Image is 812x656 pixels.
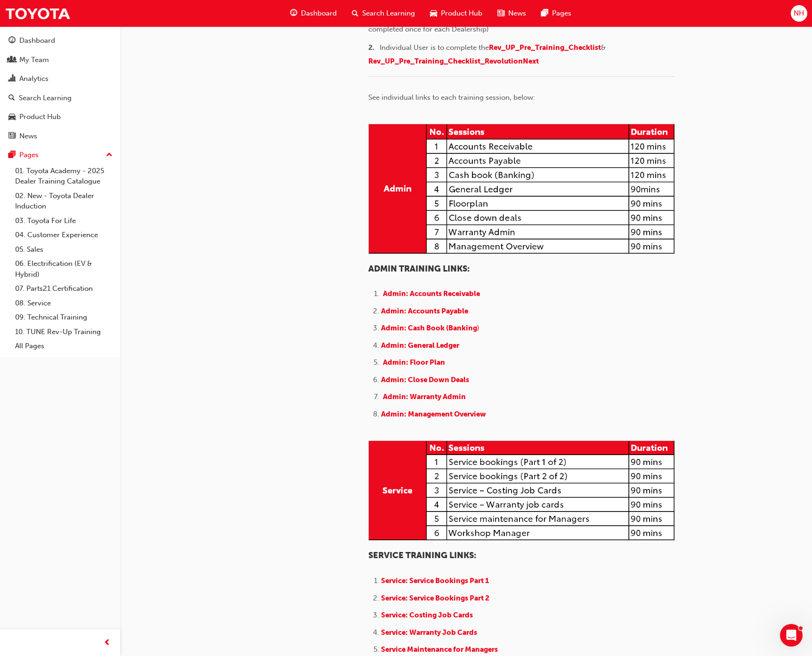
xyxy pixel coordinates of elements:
a: Analytics [4,70,116,88]
a: car-iconProduct Hub [422,4,490,23]
div: News [19,131,37,142]
span: & [601,43,606,52]
a: search-iconSearch Learning [344,4,422,23]
a: Search Learning [4,89,116,107]
span: SERVICE TRAINING LINKS: [368,550,476,560]
a: 02. New - Toyota Dealer Induction [11,189,116,214]
a: All Pages [11,339,116,353]
span: Search Learning [362,8,415,19]
span: 2. ​ [368,43,380,52]
button: DashboardMy TeamAnalyticsSearch LearningProduct HubNews [4,30,116,146]
div: Pages [19,150,39,160]
button: Pages [4,146,116,164]
span: car-icon [8,113,16,121]
span: news-icon [8,132,16,141]
a: Rev_UP_Pre_Training_Checklist_RevolutionNext [368,57,539,65]
span: News [508,8,526,19]
span: Admin: Cash Book (Banking [381,324,477,332]
button: NH [791,5,807,22]
div: Product Hub [19,112,61,122]
a: Admin: Close Down Deals [381,376,469,384]
a: News [4,128,116,145]
span: people-icon [8,56,16,64]
a: Admin: General Ledger [381,341,459,350]
a: Admin: Floor Plan [383,358,445,367]
a: Dashboard [4,32,116,49]
a: 10. TUNE Rev-Up Training [11,325,116,339]
span: pages-icon [8,151,16,160]
span: Individual User is to complete the [380,43,489,52]
a: 03. Toyota For Life [11,214,116,228]
span: search-icon [352,8,358,19]
span: See individual links to each training session, below: [368,93,535,102]
a: 04. Customer Experience [11,228,116,242]
span: Dashboard [301,8,337,19]
a: Service: Service Bookings Part 1 [381,576,489,585]
img: Trak [5,3,71,24]
div: Analytics [19,73,49,84]
a: 07. Parts21 Certification [11,281,116,296]
span: ) [477,324,479,332]
a: guage-iconDashboard [283,4,344,23]
span: guage-icon [290,8,297,19]
div: Search Learning [19,93,72,104]
a: Service Maintenance for Managers [381,645,498,654]
a: Admin: Warranty Admin [383,392,466,401]
span: search-icon [8,94,15,103]
a: Admin: Cash Book (Banking) [381,324,479,332]
a: My Team [4,51,116,69]
a: pages-iconPages [534,4,579,23]
span: up-icon [106,149,113,161]
a: 09. Technical Training [11,310,116,325]
a: Admin: Accounts Receivable [383,289,480,298]
div: My Team [19,55,49,65]
span: Product Hub [441,8,482,19]
a: Service: Warranty Job Cards [381,628,477,637]
span: pages-icon [541,8,548,19]
a: Service: Costing Job Cards [381,611,473,619]
a: 06. Electrification (EV & Hybrid) [11,256,116,281]
span: car-icon [430,8,437,19]
a: Admin: Accounts Payable [381,307,468,315]
a: 05. Sales [11,242,116,257]
iframe: Intercom live chat [780,624,803,647]
span: Pages [552,8,571,19]
span: NH [794,8,804,19]
a: 01. Toyota Academy - 2025 Dealer Training Catalogue [11,164,116,189]
a: Product Hub [4,108,116,126]
a: 08. Service [11,296,116,311]
div: Dashboard [19,35,55,46]
a: news-iconNews [490,4,534,23]
a: Rev_UP_Pre_Training_Checklist [489,43,601,52]
a: Admin: Management Overview [381,410,486,418]
span: guage-icon [8,37,16,45]
span: prev-icon [104,637,111,649]
span: news-icon [497,8,504,19]
a: Service: Service Bookings Part 2 [381,594,489,602]
span: chart-icon [8,75,16,83]
span: ADMIN TRAINING LINKS: [368,264,470,274]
